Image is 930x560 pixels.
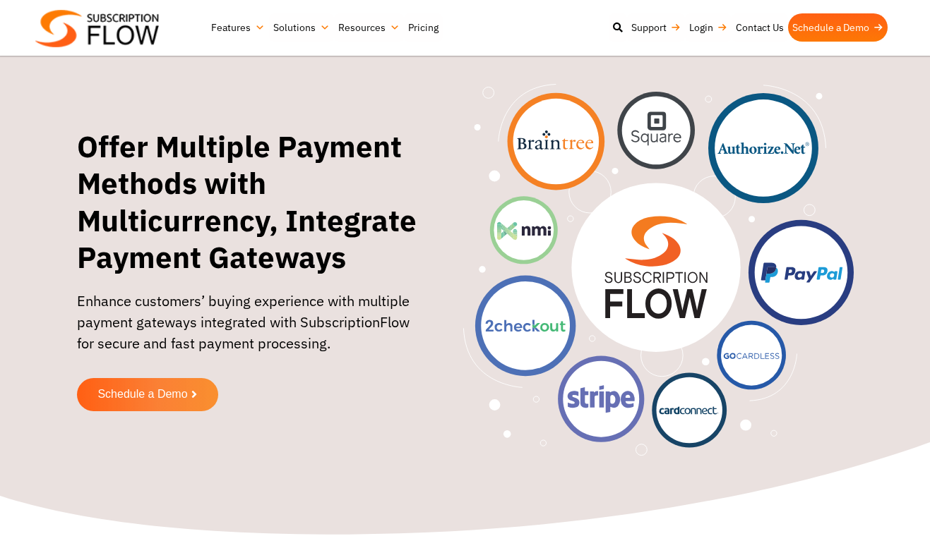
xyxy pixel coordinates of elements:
[788,13,888,42] a: Schedule a Demo
[732,13,788,42] a: Contact Us
[627,13,685,42] a: Support
[77,291,429,368] p: Enhance customers’ buying experience with multiple payment gateways integrated with SubscriptionF...
[463,84,854,455] img: Offer Multiple Payment Methods with Multicurrency, Integrate Payment Gateways
[97,389,187,401] span: Schedule a Demo
[77,128,429,276] h1: Offer Multiple Payment Methods with Multicurrency, Integrate Payment Gateways
[207,13,269,42] a: Features
[77,378,218,411] a: Schedule a Demo
[35,10,159,47] img: Subscriptionflow
[334,13,404,42] a: Resources
[404,13,443,42] a: Pricing
[685,13,732,42] a: Login
[269,13,334,42] a: Solutions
